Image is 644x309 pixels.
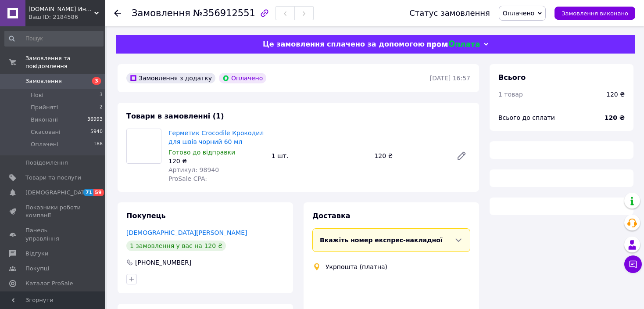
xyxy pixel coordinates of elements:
span: Це замовлення сплачено за допомогою [263,40,425,48]
span: Замовлення та повідомлення [25,54,105,70]
div: Замовлення з додатку [126,73,215,83]
span: Панель управління [25,226,81,242]
div: 1 шт. [268,150,371,162]
div: Повернутися назад [114,9,121,18]
span: Покупець [126,212,166,220]
button: Чат з покупцем [624,255,642,273]
div: 120 ₴ [606,90,625,99]
span: [DEMOGRAPHIC_DATA] [25,189,90,197]
span: Повідомлення [25,159,68,167]
span: Замовлення виконано [562,10,628,17]
span: ProSale CPA: [168,175,207,182]
span: Відгуки [25,250,48,258]
span: 3 [100,91,103,99]
span: Готово до відправки [168,149,235,156]
time: [DATE] 16:57 [430,75,470,82]
span: 3 [92,77,101,85]
span: Оплачені [31,140,58,148]
span: Всього [498,73,526,82]
span: Всього до сплати [498,114,555,121]
span: 1 товар [498,91,523,98]
b: 120 ₴ [605,114,625,121]
span: Показники роботи компанії [25,204,81,219]
span: Zapzapchast.com.ua Интернет Магазин Автозапчастей [29,5,94,13]
span: №356912551 [193,8,255,18]
span: 5940 [90,128,103,136]
span: Вкажіть номер експрес-накладної [320,237,443,244]
span: Товари та послуги [25,174,81,182]
span: 71 [83,189,93,196]
span: Покупці [25,265,49,273]
div: Укрпошта (платна) [323,262,390,271]
a: Редагувати [453,147,470,165]
a: [DEMOGRAPHIC_DATA][PERSON_NAME] [126,229,247,236]
span: Прийняті [31,104,58,111]
span: Артикул: 98940 [168,166,219,173]
div: 120 ₴ [371,150,449,162]
a: Герметик Crocodile Крокодил для швів чорний 60 мл [168,129,264,145]
input: Пошук [4,31,104,47]
span: Оплачено [503,10,534,17]
span: 59 [93,189,104,196]
span: Виконані [31,116,58,124]
div: Оплачено [219,73,266,83]
span: 2 [100,104,103,111]
img: evopay logo [427,40,479,49]
div: 1 замовлення у вас на 120 ₴ [126,241,226,251]
span: Товари в замовленні (1) [126,112,224,120]
div: 120 ₴ [168,157,265,165]
span: Скасовані [31,128,61,136]
span: Замовлення [25,77,62,85]
span: Замовлення [132,8,190,18]
span: 36993 [87,116,103,124]
span: Доставка [312,212,351,220]
div: [PHONE_NUMBER] [134,258,192,267]
span: Нові [31,91,43,99]
div: Статус замовлення [409,9,490,18]
span: 188 [93,140,103,148]
button: Замовлення виконано [555,7,635,20]
div: Ваш ID: 2184586 [29,13,105,21]
span: Каталог ProSale [25,280,73,287]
